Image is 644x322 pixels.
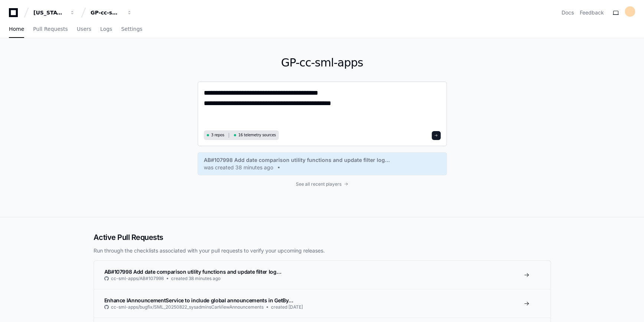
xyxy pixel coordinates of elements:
[100,27,112,31] span: Logs
[9,21,24,38] a: Home
[238,132,276,138] span: 16 telemetry sources
[204,156,441,171] a: AB#107998 Add date comparison utility functions and update filter log…was created 38 minutes ago
[296,181,341,187] span: See all recent players
[33,21,68,38] a: Pull Requests
[121,27,142,31] span: Settings
[77,21,91,38] a: Users
[104,269,281,275] span: AB#107998 Add date comparison utility functions and update filter log…
[171,276,220,282] span: created 38 minutes ago
[100,21,112,38] a: Logs
[104,297,293,303] span: Enhance IAnnouncementService to include global announcements in GetBy…
[9,27,24,31] span: Home
[197,56,447,69] h1: GP-cc-sml-apps
[204,156,390,164] span: AB#107998 Add date comparison utility functions and update filter log…
[211,132,225,138] span: 3 repos
[204,164,273,171] span: was created 38 minutes ago
[121,21,142,38] a: Settings
[33,27,68,31] span: Pull Requests
[33,9,65,16] div: [US_STATE] Pacific
[94,232,551,243] h2: Active Pull Requests
[77,27,91,31] span: Users
[271,304,303,310] span: created [DATE]
[94,247,551,254] p: Run through the checklists associated with your pull requests to verify your upcoming releases.
[88,6,135,19] button: GP-cc-sml-apps
[111,276,164,282] span: cc-sml-apps/AB#107998
[91,9,122,16] div: GP-cc-sml-apps
[111,304,264,310] span: cc-sml-apps/bugfix/SML_20250822_sysadminsCanViewAnnouncements
[30,6,78,19] button: [US_STATE] Pacific
[94,261,550,289] a: AB#107998 Add date comparison utility functions and update filter log…cc-sml-apps/AB#107998create...
[562,9,574,16] a: Docs
[580,9,604,16] button: Feedback
[197,181,447,187] a: See all recent players
[94,289,550,318] a: Enhance IAnnouncementService to include global announcements in GetBy…cc-sml-apps/bugfix/SML_2025...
